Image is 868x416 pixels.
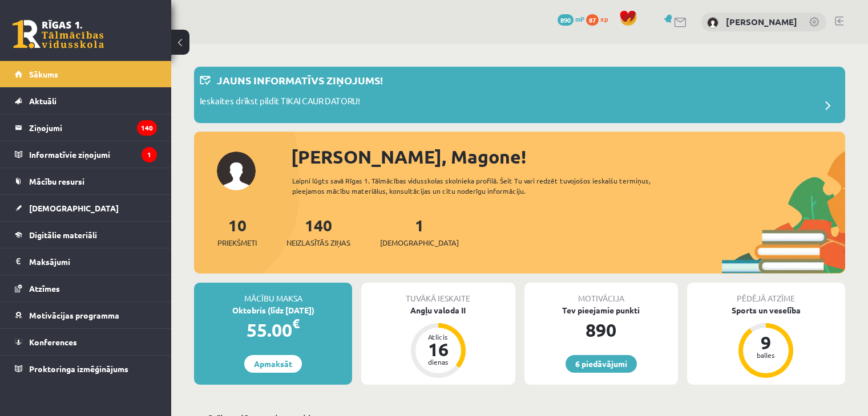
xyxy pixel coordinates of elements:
[586,14,613,23] a: 87 xp
[707,17,718,28] img: Magone Muška
[380,215,459,248] a: 1[DEMOGRAPHIC_DATA]
[29,176,84,186] span: Mācību resursi
[687,304,845,316] div: Sports un veselība
[566,355,637,373] a: 6 piedāvājumi
[194,316,352,344] div: 55.00
[286,215,350,248] a: 140Neizlasītās ziņas
[361,283,515,304] div: Tuvākā ieskaite
[29,364,128,374] span: Proktoringa izmēģinājums
[29,230,97,240] span: Digitālie materiāli
[217,72,383,88] p: Jauns informatīvs ziņojums!
[361,304,515,380] a: Angļu valoda II Atlicis 16 dienas
[137,120,157,136] i: 140
[15,302,157,328] a: Motivācijas programma
[726,16,797,27] a: [PERSON_NAME]
[29,248,157,275] legend: Maksājumi
[524,304,678,316] div: Tev pieejamie punkti
[558,14,584,23] a: 890 mP
[15,329,157,355] a: Konferences
[687,304,845,380] a: Sports un veselība 9 balles
[13,20,104,48] a: Rīgas 1. Tālmācības vidusskola
[200,95,360,111] p: Ieskaites drīkst pildīt TIKAI CAUR DATORU!
[524,316,678,344] div: 890
[361,304,515,316] div: Angļu valoda II
[575,14,584,23] span: mP
[29,203,119,213] span: [DEMOGRAPHIC_DATA]
[200,72,839,117] a: Jauns informatīvs ziņojums! Ieskaites drīkst pildīt TIKAI CAUR DATORU!
[15,168,157,194] a: Mācību resursi
[29,115,157,141] legend: Ziņojumi
[194,304,352,316] div: Oktobris (līdz [DATE])
[217,237,257,248] span: Priekšmeti
[217,215,257,248] a: 10Priekšmeti
[29,96,56,106] span: Aktuāli
[15,115,157,141] a: Ziņojumi140
[421,358,455,365] div: dienas
[421,333,455,340] div: Atlicis
[687,283,845,304] div: Pēdējā atzīme
[29,310,119,320] span: Motivācijas programma
[380,237,459,248] span: [DEMOGRAPHIC_DATA]
[244,355,302,373] a: Apmaksāt
[292,315,300,332] span: €
[15,275,157,301] a: Atzīmes
[29,337,77,347] span: Konferences
[15,141,157,168] a: Informatīvie ziņojumi1
[586,14,599,26] span: 87
[15,61,157,87] a: Sākums
[15,356,157,382] a: Proktoringa izmēģinājums
[142,147,157,162] i: 1
[524,283,678,304] div: Motivācija
[29,69,58,79] span: Sākums
[15,195,157,221] a: [DEMOGRAPHIC_DATA]
[286,237,350,248] span: Neizlasītās ziņas
[421,340,455,358] div: 16
[600,14,608,23] span: xp
[194,283,352,304] div: Mācību maksa
[749,352,783,358] div: balles
[29,141,157,168] legend: Informatīvie ziņojumi
[291,143,845,170] div: [PERSON_NAME], Magone!
[15,88,157,114] a: Aktuāli
[749,333,783,352] div: 9
[29,283,60,293] span: Atzīmes
[15,222,157,248] a: Digitālie materiāli
[15,248,157,275] a: Maksājumi
[558,14,574,26] span: 890
[292,176,683,196] div: Laipni lūgts savā Rīgas 1. Tālmācības vidusskolas skolnieka profilā. Šeit Tu vari redzēt tuvojošo...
